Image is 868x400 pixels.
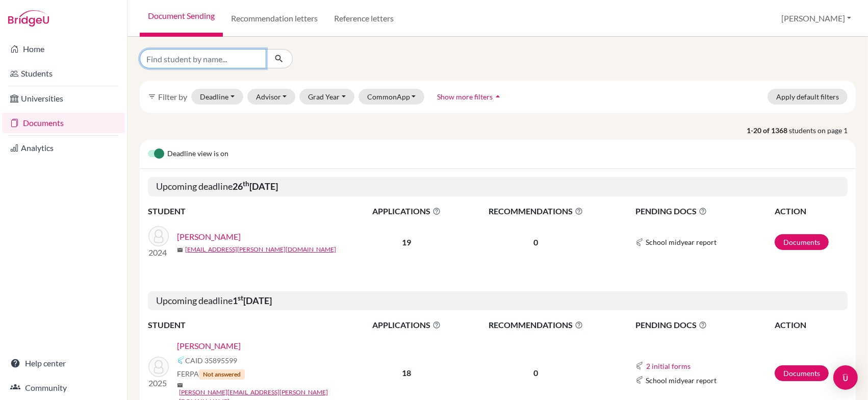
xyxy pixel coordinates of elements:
span: PENDING DOCS [635,205,774,217]
p: 2025 [148,377,169,389]
p: 2024 [148,246,169,259]
a: Documents [775,365,829,381]
b: 19 [402,237,411,247]
input: Find student by name... [140,49,266,68]
th: ACTION [774,318,848,332]
button: Advisor [247,89,296,105]
img: Common App logo [635,238,644,246]
a: Documents [2,113,125,133]
img: Chacko, Amit Kochackan [148,226,169,246]
i: arrow_drop_up [493,91,503,102]
span: School midyear report [646,375,717,386]
button: Show more filtersarrow_drop_up [428,89,512,105]
span: PENDING DOCS [635,319,774,331]
span: RECOMMENDATIONS [462,319,610,331]
span: mail [177,247,183,253]
button: [PERSON_NAME] [777,9,856,28]
button: 2 initial forms [646,360,691,372]
h5: Upcoming deadline [148,291,848,311]
b: 1 [DATE] [233,295,272,306]
span: RECOMMENDATIONS [462,205,610,217]
a: [PERSON_NAME] [177,231,241,243]
div: Open Intercom Messenger [833,365,858,390]
span: Not answered [199,369,245,380]
a: Community [2,378,125,398]
img: Common App logo [177,356,185,364]
span: Show more filters [437,92,493,101]
button: Grad Year [299,89,354,105]
img: Bhesania, Aryav [148,357,169,377]
a: [PERSON_NAME] [177,340,241,352]
th: STUDENT [148,205,352,218]
p: 0 [462,367,610,379]
span: APPLICATIONS [352,205,461,217]
img: Common App logo [635,362,644,370]
b: 26 [DATE] [233,181,278,192]
th: ACTION [774,205,848,218]
sup: st [238,294,243,302]
a: Documents [775,234,829,250]
a: [EMAIL_ADDRESS][PERSON_NAME][DOMAIN_NAME] [185,245,336,254]
b: 18 [402,368,411,378]
span: Filter by [158,92,187,102]
a: Students [2,63,125,84]
img: Common App logo [635,376,644,384]
a: Analytics [2,138,125,158]
img: Bridge-U [8,10,49,27]
h5: Upcoming deadline [148,177,848,196]
th: STUDENT [148,318,352,332]
button: Apply default filters [768,89,848,105]
span: CAID 35895599 [185,355,237,366]
sup: th [243,180,249,188]
a: Universities [2,88,125,109]
span: mail [177,382,183,388]
strong: 1-20 of 1368 [747,125,789,136]
span: students on page 1 [789,125,856,136]
span: APPLICATIONS [352,319,461,331]
p: 0 [462,236,610,248]
a: Home [2,39,125,59]
button: Deadline [191,89,243,105]
span: FERPA [177,368,245,380]
span: School midyear report [646,237,717,247]
a: Help center [2,353,125,373]
i: filter_list [148,92,156,101]
button: CommonApp [359,89,425,105]
span: Deadline view is on [167,148,228,160]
